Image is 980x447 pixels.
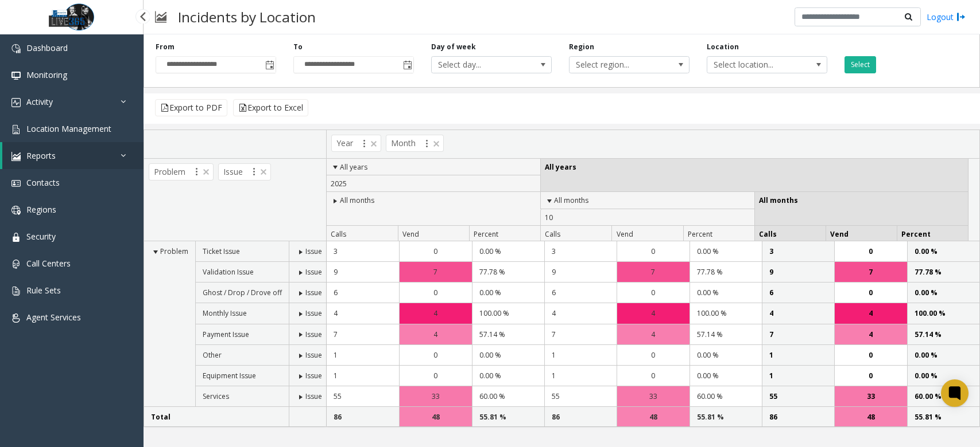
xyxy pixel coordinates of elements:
[26,312,81,323] span: Agent Services
[869,329,873,340] span: 4
[11,287,21,296] img: 'icon'
[26,150,56,161] span: Reports
[305,267,322,277] span: Issue
[26,231,56,242] span: Security
[203,288,282,297] span: Ghost / Drop / Drove off
[544,262,617,283] td: 9
[651,350,655,360] span: 0
[432,411,440,422] span: 48
[151,412,171,422] span: Total
[707,57,803,73] span: Select location...
[762,345,834,366] td: 1
[544,324,617,345] td: 7
[155,3,166,31] img: pageIcon
[649,391,657,402] span: 33
[869,350,873,360] span: 0
[544,386,617,407] td: 55
[11,313,21,323] img: 'icon'
[432,391,440,402] span: 33
[203,267,254,277] span: Validation Issue
[11,260,21,269] img: 'icon'
[331,229,346,239] span: Calls
[340,162,367,172] span: All years
[907,262,979,283] td: 77.78 %
[956,11,966,23] img: logout
[203,350,222,360] span: Other
[305,330,322,339] span: Issue
[402,229,419,239] span: Vend
[327,386,399,407] td: 55
[690,262,762,283] td: 77.78 %
[707,42,739,52] label: Location
[26,123,111,134] span: Location Management
[340,195,374,205] span: All months
[433,350,437,360] span: 0
[331,135,381,152] span: Year
[617,229,633,239] span: Vend
[263,57,276,73] span: Toggle popup
[26,258,71,269] span: Call Centers
[907,386,979,407] td: 60.00 %
[433,370,437,381] span: 0
[651,287,655,298] span: 0
[26,204,56,215] span: Regions
[651,266,655,277] span: 7
[293,42,303,52] label: To
[901,229,931,239] span: Percent
[690,345,762,366] td: 0.00 %
[203,330,249,339] span: Payment Issue
[401,57,413,73] span: Toggle popup
[869,266,873,277] span: 7
[651,308,655,319] span: 4
[649,411,657,422] span: 48
[907,241,979,262] td: 0.00 %
[545,229,560,239] span: Calls
[690,283,762,303] td: 0.00 %
[433,329,437,340] span: 4
[759,195,798,205] span: All months
[305,246,322,256] span: Issue
[907,303,979,324] td: 100.00 %
[544,366,617,386] td: 1
[327,366,399,386] td: 1
[690,241,762,262] td: 0.00 %
[305,288,322,297] span: Issue
[830,229,849,239] span: Vend
[327,345,399,366] td: 1
[762,386,834,407] td: 55
[651,370,655,381] span: 0
[474,229,498,239] span: Percent
[11,179,21,188] img: 'icon'
[305,350,322,360] span: Issue
[203,246,240,256] span: Ticket Issue
[305,391,322,401] span: Issue
[327,241,399,262] td: 3
[172,3,321,31] h3: Incidents by Location
[690,324,762,345] td: 57.14 %
[762,283,834,303] td: 6
[26,96,53,107] span: Activity
[762,324,834,345] td: 7
[327,324,399,345] td: 7
[2,142,144,169] a: Reports
[26,177,60,188] span: Contacts
[26,69,67,80] span: Monitoring
[762,366,834,386] td: 1
[327,303,399,324] td: 4
[869,370,873,381] span: 0
[327,407,399,427] td: 86
[331,179,347,189] span: 2025
[907,324,979,345] td: 57.14 %
[11,233,21,242] img: 'icon'
[651,329,655,340] span: 4
[472,386,544,407] td: 60.00 %
[762,407,834,427] td: 86
[762,241,834,262] td: 3
[149,163,214,181] span: Problem
[472,345,544,366] td: 0.00 %
[26,285,61,296] span: Rule Sets
[218,163,271,181] span: Issue
[867,411,875,422] span: 48
[472,303,544,324] td: 100.00 %
[869,287,873,298] span: 0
